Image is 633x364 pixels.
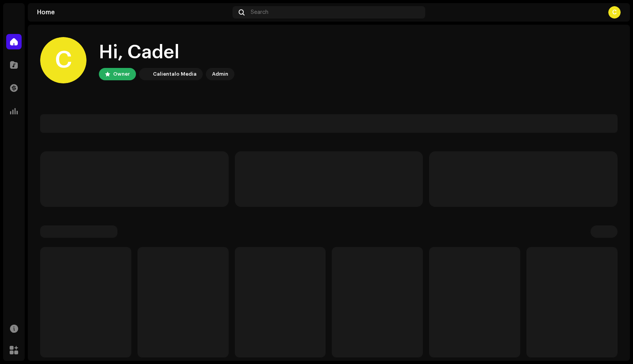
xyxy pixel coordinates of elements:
[141,69,150,79] img: 4d5a508c-c80f-4d99-b7fb-82554657661d
[99,40,234,65] div: Hi, Cadel
[37,9,229,15] div: Home
[40,37,87,83] div: C
[212,69,228,79] div: Admin
[251,9,268,15] span: Search
[608,6,621,19] div: C
[113,69,130,79] div: Owner
[153,69,197,79] div: Calientalo Media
